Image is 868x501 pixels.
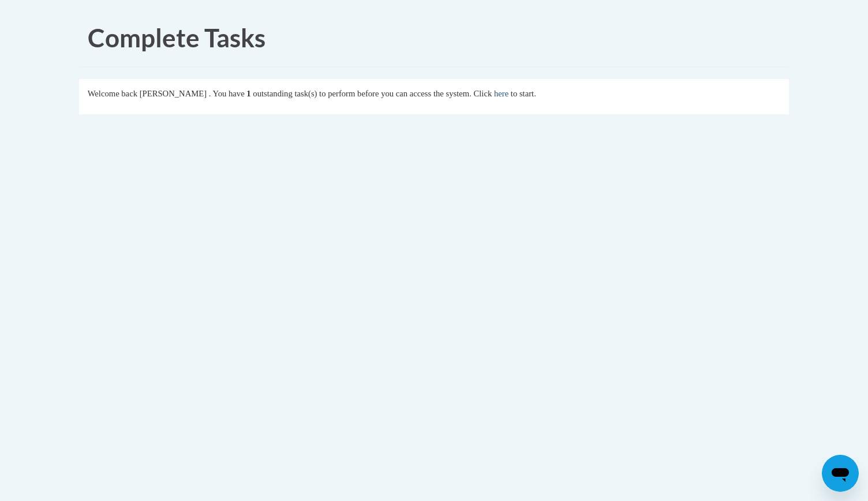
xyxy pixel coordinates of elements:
span: 1 [246,89,250,98]
span: Complete Tasks [88,23,265,53]
a: here [494,89,508,98]
span: outstanding task(s) to perform before you can access the system. Click [253,89,492,98]
iframe: Button to launch messaging window [822,455,859,492]
span: Welcome back [88,89,137,98]
span: . You have [209,89,245,98]
span: to start. [511,89,536,98]
span: [PERSON_NAME] [140,89,207,98]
